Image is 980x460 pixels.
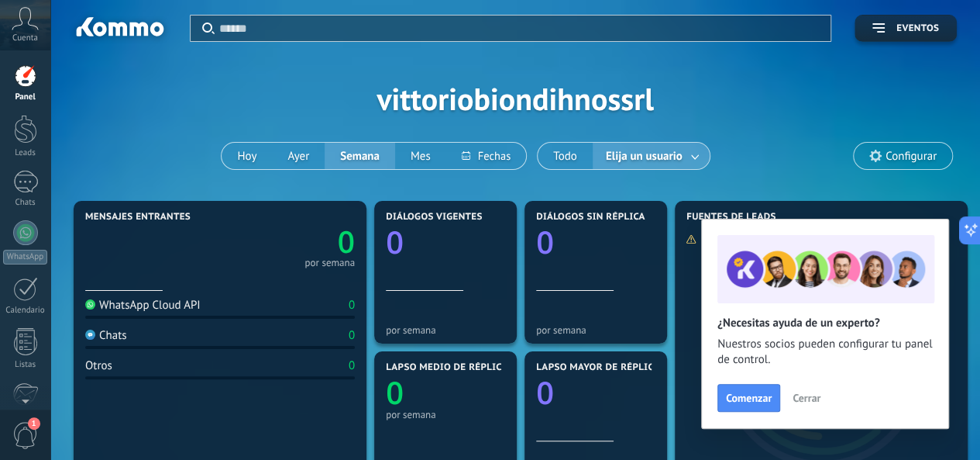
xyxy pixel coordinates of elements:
[536,212,645,223] span: Diálogos sin réplica
[349,328,355,343] div: 0
[386,220,404,263] text: 0
[349,298,355,313] div: 0
[3,306,48,316] div: Calendario
[386,362,508,373] span: Lapso medio de réplica
[386,324,505,336] div: por semana
[272,143,325,169] button: Ayer
[536,220,554,263] text: 0
[717,384,780,412] button: Comenzar
[793,393,820,403] span: Cerrar
[536,362,659,373] span: Lapso mayor de réplica
[349,358,355,373] div: 0
[85,299,95,310] img: WhatsApp Cloud API
[338,221,355,262] text: 0
[726,393,772,403] span: Comenzar
[386,212,483,223] span: Diálogos vigentes
[854,15,957,42] button: Eventos
[593,143,710,169] button: Elija un usuario
[717,337,933,368] span: Nuestros socios pueden configurar tu panel de control.
[3,250,47,265] div: WhatsApp
[3,92,48,102] div: Panel
[85,298,201,313] div: WhatsApp Cloud API
[12,33,38,43] span: Cuenta
[85,328,127,343] div: Chats
[3,360,48,370] div: Listas
[28,417,40,430] span: 1
[85,330,95,340] img: Chats
[786,386,827,410] button: Cerrar
[304,259,355,267] div: por semana
[85,358,112,373] div: Otros
[325,143,395,169] button: Semana
[885,150,937,163] span: Configurar
[603,146,686,167] span: Elija un usuario
[395,143,446,169] button: Mes
[717,316,933,330] h2: ¿Necesitas ayuda de un experto?
[3,148,48,158] div: Leads
[536,324,655,336] div: por semana
[222,143,272,169] button: Hoy
[220,221,355,262] a: 0
[386,409,505,420] div: por semana
[446,143,526,169] button: Fechas
[686,233,874,246] div: No hay suficientes datos para mostrar
[386,371,404,413] text: 0
[85,212,191,223] span: Mensajes entrantes
[896,23,939,34] span: Eventos
[3,198,48,208] div: Chats
[538,143,593,169] button: Todo
[686,212,776,223] span: Fuentes de leads
[536,371,554,413] text: 0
